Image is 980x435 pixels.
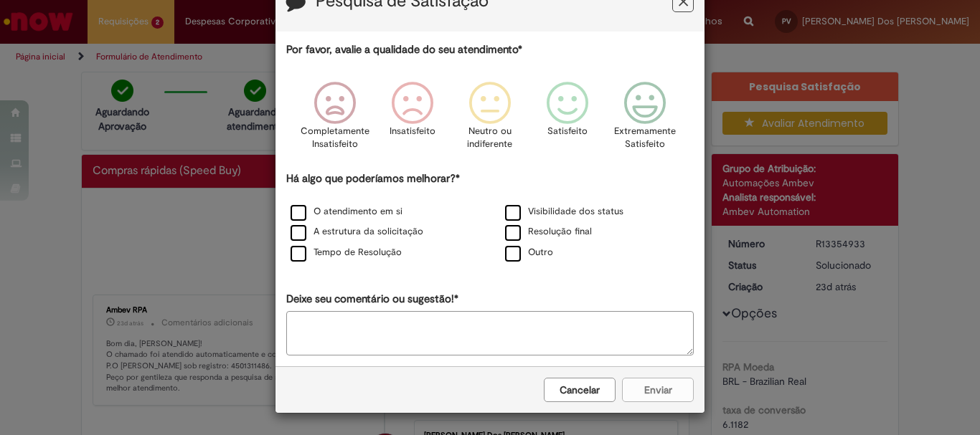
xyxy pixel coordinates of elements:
[298,71,371,169] div: Completamente Insatisfeito
[286,171,694,264] div: Há algo que poderíamos melhorar?*
[531,71,604,169] div: Satisfeito
[301,125,369,151] p: Completamente Insatisfeito
[614,125,676,151] p: Extremamente Satisfeito
[547,125,588,138] p: Satisfeito
[390,125,435,138] p: Insatisfeito
[453,71,527,169] div: Neutro ou indiferente
[286,42,522,57] label: Por favor, avalie a qualidade do seu atendimento*
[505,225,592,239] label: Resolução final
[291,205,402,219] label: O atendimento em si
[544,378,616,402] button: Cancelar
[291,225,423,239] label: A estrutura da solicitação
[291,246,402,259] label: Tempo de Resolução
[286,292,458,307] label: Deixe seu comentário ou sugestão!*
[505,246,553,259] label: Outro
[464,125,516,151] p: Neutro ou indiferente
[608,71,682,169] div: Extremamente Satisfeito
[376,71,449,169] div: Insatisfeito
[505,205,623,219] label: Visibilidade dos status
